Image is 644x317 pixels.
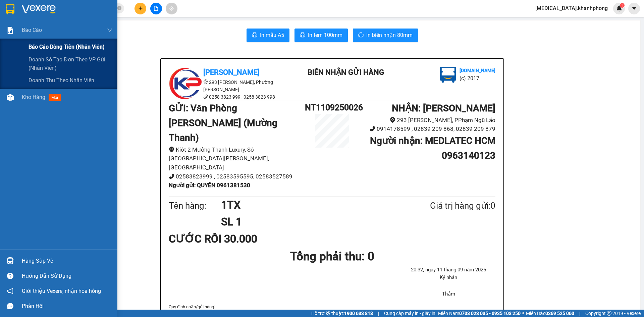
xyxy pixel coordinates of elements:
[359,116,495,125] li: 293 [PERSON_NAME], PPhạm Ngũ Lão
[384,310,436,317] span: Cung cấp máy in - giấy in:
[29,76,94,85] span: Doanh thu theo nhân viên
[169,67,202,100] img: logo.jpg
[247,29,289,42] button: printerIn mẫu A5
[29,43,105,51] span: Báo cáo dòng tiền (nhân viên)
[344,311,373,316] strong: 1900 633 818
[169,172,305,181] li: 02583823999 , 02583595595, 02583527589
[169,103,277,143] b: GỬI : Văn Phòng [PERSON_NAME] (Mường Thanh)
[616,5,622,11] img: icon-new-feature
[135,3,146,14] button: plus
[7,303,13,309] span: message
[7,257,14,264] img: warehouse-icon
[402,274,495,282] li: Ký nhận
[358,32,364,39] span: printer
[359,124,495,134] li: 0914178599 , 02839 209 868, 02839 209 879
[169,147,174,152] span: environment
[7,273,13,279] span: question-circle
[221,197,397,213] h1: 1TX
[300,32,305,39] span: printer
[620,3,625,8] sup: 1
[397,199,495,213] div: Giá trị hàng gửi: 0
[353,29,418,42] button: printerIn biên nhận 80mm
[22,256,112,266] div: Hàng sắp về
[169,182,250,189] b: Người gửi : QUYÊN 0961381530
[370,135,495,161] b: Người nhận : MEDLATEC HCM 0963140123
[169,173,174,179] span: phone
[138,6,143,11] span: plus
[22,94,45,100] span: Kho hàng
[311,310,373,317] span: Hỗ trợ kỹ thuật:
[22,26,42,34] span: Báo cáo
[545,311,574,316] strong: 0369 525 060
[169,199,221,213] div: Tên hàng:
[169,78,289,93] li: 293 [PERSON_NAME], Phường [PERSON_NAME]
[203,80,208,84] span: environment
[294,29,348,42] button: printerIn tem 100mm
[579,310,580,317] span: |
[22,301,112,311] div: Phản hồi
[607,311,611,316] span: copyright
[530,4,613,12] span: [MEDICAL_DATA].khanhphong
[460,74,495,83] li: (c) 2017
[402,266,495,274] li: 20:32, ngày 11 tháng 09 năm 2025
[22,271,112,281] div: Hướng dẫn sử dụng
[169,230,276,247] div: CƯỚC RỒI 30.000
[154,6,158,11] span: file-add
[169,6,174,11] span: aim
[43,10,64,53] b: BIÊN NHẬN GỬI HÀNG
[628,3,640,14] button: caret-down
[150,3,162,14] button: file-add
[29,55,112,72] span: Doanh số tạo đơn theo VP gửi (nhân viên)
[260,31,284,39] span: In mẫu A5
[56,25,92,31] b: [DOMAIN_NAME]
[392,103,495,114] b: NHẬN : [PERSON_NAME]
[221,213,397,230] h1: SL 1
[460,68,495,73] b: [DOMAIN_NAME]
[7,288,13,294] span: notification
[438,310,521,317] span: Miền Nam
[117,6,121,10] span: close-circle
[308,31,342,39] span: In tem 100mm
[49,94,61,101] span: mới
[7,27,14,34] img: solution-icon
[440,67,456,83] img: logo.jpg
[8,43,38,75] b: [PERSON_NAME]
[169,145,305,172] li: Kiôt 2 Mường Thanh Luxury, Số [GEOGRAPHIC_DATA][PERSON_NAME], [GEOGRAPHIC_DATA]
[203,94,208,99] span: phone
[459,311,521,316] strong: 0708 023 035 - 0935 103 250
[370,126,375,131] span: phone
[522,312,524,315] span: ⚪️
[56,32,92,40] li: (c) 2017
[6,4,14,14] img: logo-vxr
[169,247,495,266] h1: Tổng phải thu: 0
[8,8,42,42] img: logo.jpg
[305,101,359,114] h1: NT1109250026
[117,5,121,12] span: close-circle
[107,28,112,33] span: down
[22,287,101,295] span: Giới thiệu Vexere, nhận hoa hồng
[402,290,495,298] li: Thắm
[526,310,574,317] span: Miền Bắc
[390,117,395,123] span: environment
[73,8,89,24] img: logo.jpg
[366,31,413,39] span: In biên nhận 80mm
[631,5,637,11] span: caret-down
[621,3,623,8] span: 1
[166,3,177,14] button: aim
[169,93,289,101] li: 0258 3823 999 , 0258 3823 998
[378,310,379,317] span: |
[252,32,257,39] span: printer
[7,94,14,101] img: warehouse-icon
[203,68,260,76] b: [PERSON_NAME]
[308,68,384,76] b: BIÊN NHẬN GỬI HÀNG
